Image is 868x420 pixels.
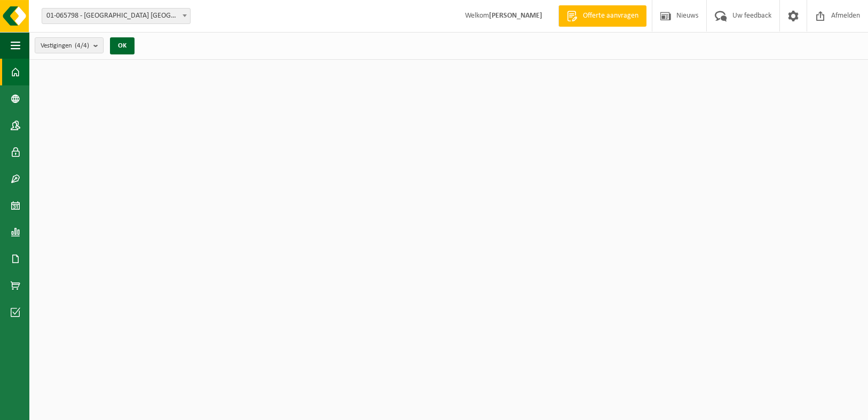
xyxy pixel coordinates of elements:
button: OK [110,37,135,54]
span: 01-065798 - LIMAZI NV - LICHTERVELDE [42,8,191,24]
count: (4/4) [75,42,89,49]
span: 01-065798 - LIMAZI NV - LICHTERVELDE [42,9,190,23]
button: Vestigingen(4/4) [35,37,104,53]
span: Vestigingen [41,38,89,54]
strong: [PERSON_NAME] [489,12,542,20]
span: Offerte aanvragen [580,11,641,21]
a: Offerte aanvragen [558,5,646,27]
